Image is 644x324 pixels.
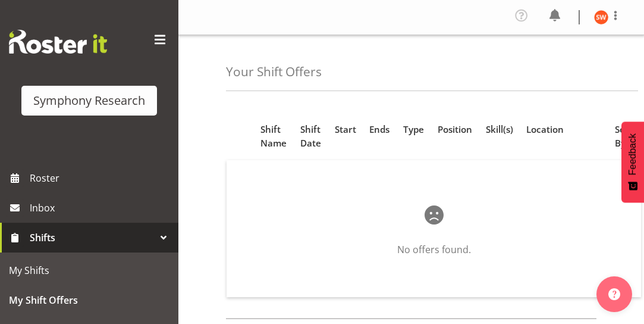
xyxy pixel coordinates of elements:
span: Roster [30,169,172,187]
div: Sent By [615,123,634,150]
div: Symphony Research [33,92,145,110]
div: Type [403,123,424,136]
div: Position [438,123,472,136]
span: Shifts [30,229,155,247]
span: My Shifts [9,261,169,279]
button: Feedback - Show survey [621,121,644,202]
a: My Shifts [3,256,175,285]
div: Shift Name [260,123,287,150]
div: Start [335,123,356,136]
div: Location [526,123,564,136]
img: Rosterit website logo [9,30,107,54]
img: shannon-whelan11890.jpg [594,10,608,24]
p: No offers found. [265,242,603,257]
span: My Shift Offers [9,291,169,309]
a: My Shift Offers [3,285,175,315]
h4: Your Shift Offers [226,65,322,79]
img: help-xxl-2.png [608,288,620,300]
div: Ends [369,123,389,136]
span: Feedback [627,133,638,175]
span: Inbox [30,199,172,217]
div: Shift Date [300,123,321,150]
div: Skill(s) [486,123,513,136]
